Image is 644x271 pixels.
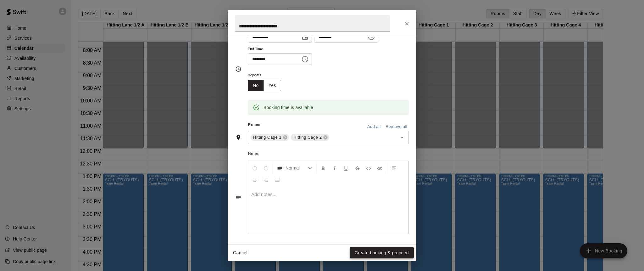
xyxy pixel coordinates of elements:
[299,53,311,66] button: Choose time, selected time is 12:00 PM
[291,134,329,141] div: Hitting Cage 2
[264,80,281,91] button: Yes
[384,122,409,132] button: Remove all
[248,80,281,91] div: outlined button group
[286,165,308,171] span: Normal
[249,174,260,185] button: Center Align
[235,194,241,201] svg: Notes
[235,134,241,141] svg: Rooms
[261,162,271,174] button: Redo
[350,247,414,259] button: Create booking & proceed
[248,123,262,127] span: Rooms
[235,66,241,72] svg: Timing
[318,162,329,174] button: Format Bold
[251,134,289,141] div: Hitting Cage 1
[251,134,284,141] span: Hitting Cage 1
[272,174,283,185] button: Justify Align
[248,45,312,54] span: End Time
[248,80,264,91] button: No
[261,174,271,185] button: Right Align
[363,162,374,174] button: Insert Code
[398,133,407,142] button: Open
[352,162,363,174] button: Format Strikethrough
[329,162,340,174] button: Format Italics
[248,149,409,159] span: Notes
[264,102,313,113] div: Booking time is available
[274,162,315,174] button: Formatting Options
[364,122,384,132] button: Add all
[291,134,324,141] span: Hitting Cage 2
[401,18,413,29] button: Close
[341,162,351,174] button: Format Underline
[249,162,260,174] button: Undo
[230,247,250,259] button: Cancel
[375,162,385,174] button: Insert Link
[248,71,286,80] span: Repeats
[389,162,399,174] button: Left Align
